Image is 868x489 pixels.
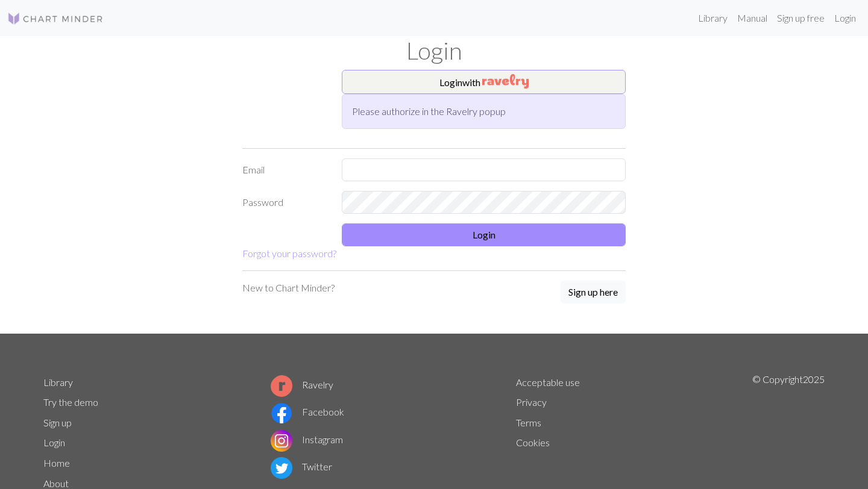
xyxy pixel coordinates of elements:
a: Login [43,437,65,448]
button: Sign up here [561,281,626,304]
a: Library [43,376,73,388]
a: About [43,478,69,489]
a: Sign up here [561,281,626,305]
a: Manual [732,6,772,30]
a: Facebook [271,406,344,417]
label: Password [235,191,335,214]
img: Facebook logo [271,402,292,424]
a: Try the demo [43,396,98,408]
a: Login [829,6,861,30]
img: Twitter logo [271,457,292,479]
img: Instagram logo [271,430,292,452]
a: Ravelry [271,379,333,390]
a: Home [43,457,70,469]
a: Privacy [516,396,547,408]
a: Terms [516,417,541,428]
div: Please authorize in the Ravelry popup [342,94,626,129]
label: Email [235,158,335,181]
img: Ravelry [482,74,529,89]
button: Loginwith [342,70,626,94]
img: Ravelry logo [271,375,292,397]
a: Forgot your password? [242,248,336,259]
p: New to Chart Minder? [242,281,335,295]
a: Cookies [516,437,550,448]
a: Acceptable use [516,376,580,388]
img: Logo [7,11,104,26]
a: Sign up [43,417,72,428]
h1: Login [36,36,832,65]
a: Twitter [271,461,332,472]
button: Login [342,223,626,246]
a: Library [693,6,732,30]
a: Sign up free [772,6,829,30]
a: Instagram [271,434,343,445]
